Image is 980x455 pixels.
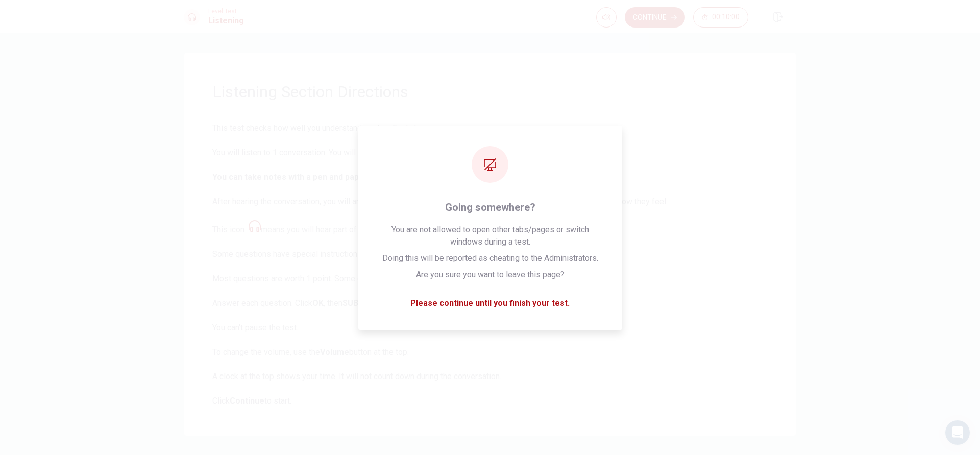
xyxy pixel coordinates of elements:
[212,172,486,182] b: You can take notes with a pen and paper. Your notes will not be graded.
[312,298,324,308] strong: OK
[342,298,373,308] strong: SUBMIT
[693,7,748,28] button: 00:10:00
[945,420,970,445] div: Open Intercom Messenger
[212,122,768,407] span: This test checks how well you understand spoken English. You will listen to 1 conversation. You w...
[208,15,244,27] h1: Listening
[397,148,411,157] strong: one
[230,396,264,406] strong: Continue
[208,8,244,15] span: Level Test
[625,7,685,28] button: Continue
[320,347,349,357] strong: Volume
[212,82,768,102] h1: Listening Section Directions
[712,13,740,21] span: 00:10:00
